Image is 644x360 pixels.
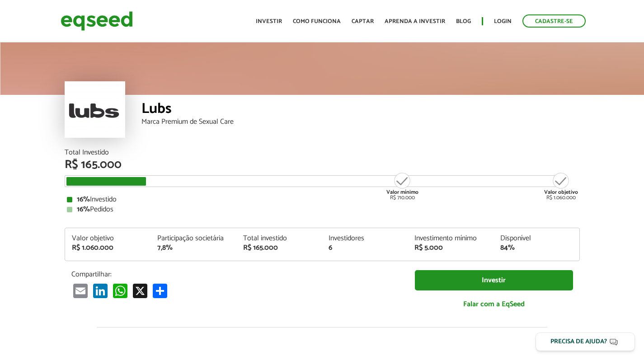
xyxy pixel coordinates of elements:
div: R$ 1.060.000 [72,244,144,252]
a: Cadastre-se [522,14,586,28]
a: WhatsApp [111,283,129,298]
div: 6 [329,244,401,252]
div: R$ 1.060.000 [544,172,578,201]
div: R$ 165.000 [65,159,580,171]
div: Marca Premium de Sexual Care [141,118,580,126]
strong: 16% [77,193,90,206]
div: Disponível [500,235,573,242]
strong: Valor objetivo [544,188,578,196]
div: Lubs [141,102,580,118]
img: EqSeed [61,9,133,33]
a: LinkedIn [91,283,109,298]
div: Investido [67,196,578,203]
p: Compartilhar: [71,270,401,279]
div: 84% [500,244,573,252]
a: Email [71,283,89,298]
div: R$ 710.000 [385,172,419,201]
a: Compartilhar [151,283,169,298]
a: Falar com a EqSeed [415,295,573,313]
strong: 16% [77,203,90,215]
strong: Valor mínimo [386,188,418,196]
div: Investimento mínimo [414,235,487,242]
a: Blog [456,19,471,24]
div: Valor objetivo [72,235,144,242]
a: Aprenda a investir [385,19,445,24]
a: Investir [256,19,282,24]
a: Como funciona [293,19,341,24]
a: Captar [352,19,374,24]
a: X [131,283,149,298]
div: Participação societária [157,235,230,242]
a: Investir [415,270,573,290]
div: 7,8% [157,244,230,252]
div: R$ 165.000 [243,244,315,252]
div: Total Investido [65,149,580,156]
div: Total investido [243,235,315,242]
div: Pedidos [67,206,578,213]
div: R$ 5.000 [414,244,487,252]
div: Investidores [329,235,401,242]
a: Login [494,19,512,24]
